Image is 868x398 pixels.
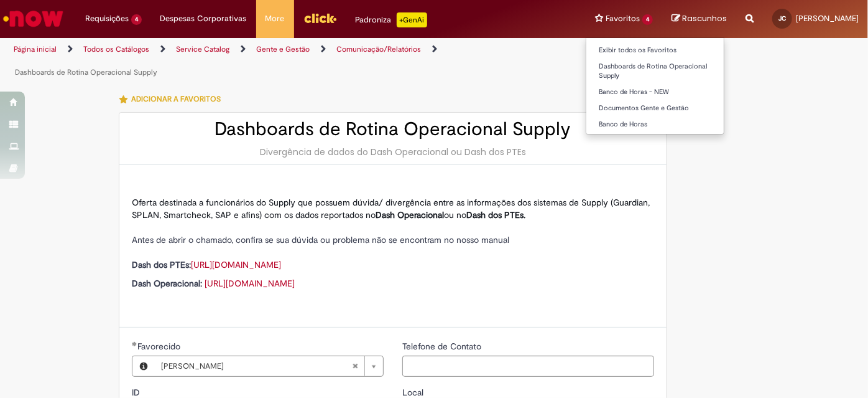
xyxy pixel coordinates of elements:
h2: Dashboards de Rotina Operacional Supply [132,119,654,140]
a: Banco de Horas [586,118,724,131]
img: click_logo_yellow_360x200.png [303,9,337,27]
a: [PERSON_NAME]Limpar campo Favorecido [155,356,383,376]
a: Página inicial [14,44,57,54]
span: Local [402,387,426,398]
a: Banco de Horas - NEW [586,85,724,99]
a: Todos os Catálogos [83,44,149,54]
strong: Dash Operacional: [132,278,202,289]
div: Padroniza [356,12,427,27]
span: Obrigatório Preenchido [132,341,137,346]
span: More [265,12,285,25]
span: 4 [642,14,653,25]
button: Adicionar a Favoritos [119,86,228,112]
span: Rascunhos [682,12,727,24]
a: Exibir todos os Favoritos [586,44,724,57]
a: Rascunhos [672,13,727,25]
span: Despesas Corporativas [160,12,247,25]
div: Divergência de dados do Dash Operacional ou Dash dos PTEs [132,146,654,158]
span: Requisições [85,12,129,25]
button: Favorecido, Visualizar este registro Julia Maciel Calazans [132,356,155,376]
span: Oferta destinada a funcionários do Supply que possuem dúvida/ divergência entre as informações do... [132,197,650,220]
span: Telefone de Contato [402,341,484,352]
abbr: Limpar campo Favorecido [346,356,364,376]
span: [PERSON_NAME] [796,13,859,24]
ul: Favoritos [586,37,724,135]
span: Antes de abrir o chamado, confira se sua dúvida ou problema não se encontram no nosso manual [132,234,509,245]
a: Comunicação/Relatórios [336,44,421,54]
strong: Dash Operacional [376,209,444,220]
span: Adicionar a Favoritos [131,94,221,104]
strong: Dash dos PTEs. [466,209,525,220]
strong: Dash dos PTEs: [132,259,191,270]
input: Telefone de Contato [402,356,654,377]
a: Dashboards de Rotina Operacional Supply [15,67,157,77]
a: Service Catalog [176,44,229,54]
ul: Trilhas de página [9,38,570,84]
span: JC [778,14,786,22]
img: ServiceNow [1,6,65,31]
span: Favorecido, Julia Maciel Calazans [137,341,183,352]
span: Somente leitura - ID [132,387,142,398]
a: Gente e Gestão [256,44,310,54]
a: [URL][DOMAIN_NAME] [191,259,281,270]
span: 4 [131,14,142,25]
a: Documentos Gente e Gestão [586,102,724,115]
span: [PERSON_NAME] [161,356,352,376]
a: Dashboards de Rotina Operacional Supply [586,60,724,83]
p: +GenAi [397,12,427,27]
span: Favoritos [606,12,640,25]
a: [URL][DOMAIN_NAME] [205,278,295,289]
